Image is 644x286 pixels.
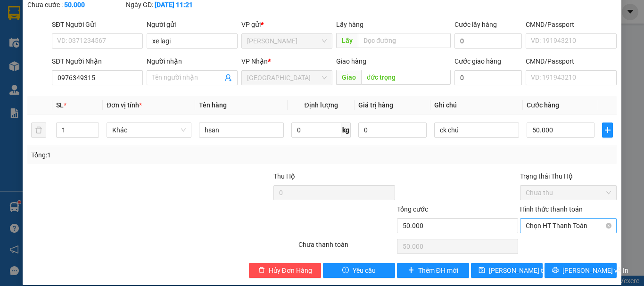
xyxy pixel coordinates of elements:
[336,57,366,65] span: Giao hàng
[31,150,249,160] div: Tổng: 1
[358,33,451,48] input: Dọc đường
[147,19,238,30] div: Người gửi
[527,101,559,109] span: Cước hàng
[336,33,358,48] span: Lấy
[418,265,458,276] span: Thêm ĐH mới
[454,21,497,28] label: Cước lấy hàng
[224,74,232,82] span: user-add
[479,267,485,274] span: save
[526,56,617,66] div: CMND/Passport
[520,205,583,213] label: Hình thức thanh toán
[397,205,428,213] span: Tổng cước
[52,56,143,66] div: SĐT Người Nhận
[545,263,617,278] button: printer[PERSON_NAME] và In
[199,123,284,138] input: VD: Bàn, Ghế
[602,123,613,138] button: plus
[430,96,523,114] th: Ghi chú
[304,101,338,109] span: Định lượng
[454,33,522,49] input: Cước lấy hàng
[52,19,143,30] div: SĐT Người Gửi
[603,126,612,134] span: plus
[526,19,617,30] div: CMND/Passport
[361,70,451,85] input: Dọc đường
[249,263,321,278] button: deleteHủy Đơn Hàng
[107,101,142,109] span: Đơn vị tính
[199,101,227,109] span: Tên hàng
[526,219,611,233] span: Chọn HT Thanh Toán
[247,34,327,48] span: Phan Thiết
[342,267,349,274] span: exclamation-circle
[336,21,363,28] span: Lấy hàng
[241,19,332,30] div: VP gửi
[552,267,559,274] span: printer
[454,57,501,65] label: Cước giao hàng
[336,70,361,85] span: Giao
[155,1,193,8] b: [DATE] 11:21
[454,70,522,85] input: Cước giao hàng
[258,267,265,274] span: delete
[247,71,327,85] span: Đà Lạt
[471,263,543,278] button: save[PERSON_NAME] thay đổi
[353,265,376,276] span: Yêu cầu
[606,223,611,229] span: close-circle
[112,123,186,137] span: Khác
[269,265,312,276] span: Hủy Đơn Hàng
[526,186,611,200] span: Chưa thu
[64,1,85,8] b: 50.000
[358,101,393,109] span: Giá trị hàng
[434,123,519,138] input: Ghi Chú
[397,263,469,278] button: plusThêm ĐH mới
[323,263,395,278] button: exclamation-circleYêu cầu
[31,123,46,138] button: delete
[489,265,564,276] span: [PERSON_NAME] thay đổi
[341,123,351,138] span: kg
[56,101,64,109] span: SL
[147,56,238,66] div: Người nhận
[297,239,396,256] div: Chưa thanh toán
[408,267,414,274] span: plus
[273,172,295,180] span: Thu Hộ
[241,57,268,65] span: VP Nhận
[562,265,628,276] span: [PERSON_NAME] và In
[520,171,617,181] div: Trạng thái Thu Hộ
